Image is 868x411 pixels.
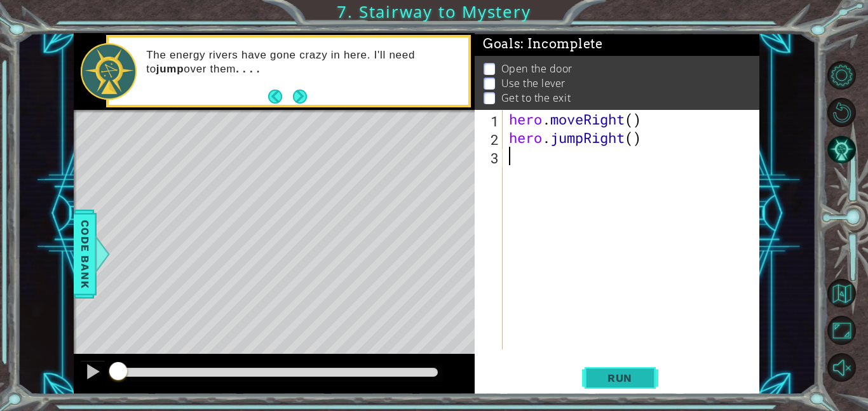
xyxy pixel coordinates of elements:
[827,135,856,164] button: AI Hint
[827,279,856,307] button: Back to Map
[827,61,856,90] button: Level Options
[501,91,571,105] p: Get to the exit
[477,112,503,130] div: 1
[477,149,503,167] div: 3
[501,76,566,90] p: Use the lever
[236,63,260,75] strong: . . . .
[595,372,645,384] span: Run
[827,353,856,382] button: Unmute
[520,36,602,51] span: : Incomplete
[827,316,856,344] button: Maximize Browser
[501,62,573,76] p: Open the door
[477,130,503,149] div: 2
[827,98,856,126] button: Restart Level
[483,36,603,52] span: Goals
[582,363,658,392] button: Shift+Enter: Run current code.
[156,63,184,75] strong: jump
[292,88,308,104] button: Next
[268,90,293,104] button: Back
[75,215,95,293] span: Code Bank
[829,275,868,312] a: Back to Map
[80,360,105,386] button: Ctrl + P: Pause
[146,48,459,76] p: The energy rivers have gone crazy in here. I'll need to over them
